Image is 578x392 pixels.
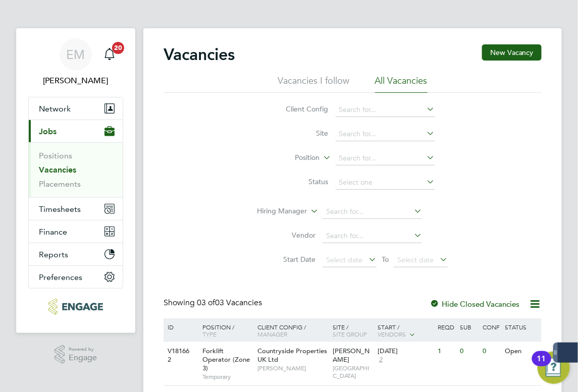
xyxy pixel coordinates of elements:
[330,318,375,343] div: Site /
[430,299,519,309] label: Hide Closed Vacancies
[458,342,481,361] div: 0
[55,345,97,364] a: Powered byEngage
[39,165,76,175] a: Vacancies
[165,318,195,335] div: ID
[537,359,546,372] div: 11
[482,44,542,61] button: New Vacancy
[333,347,370,364] span: [PERSON_NAME]
[39,204,81,214] span: Timesheets
[262,153,320,163] label: Position
[67,48,85,61] span: EM
[197,298,215,308] span: 03 of
[378,347,433,356] div: [DATE]
[323,205,422,219] input: Search for...
[202,330,217,338] span: Type
[202,373,252,381] span: Temporary
[257,255,316,264] label: Start Date
[29,220,123,243] button: Finance
[249,206,307,216] label: Hiring Manager
[435,318,458,335] div: Reqd
[99,38,120,71] a: 20
[336,127,435,141] input: Search for...
[112,42,124,54] span: 20
[202,347,250,372] span: Forklift Operator (Zone 3)
[195,318,255,343] div: Position /
[29,243,123,265] button: Reports
[503,342,540,361] div: Open
[271,177,329,186] label: Status
[397,255,434,264] span: Select date
[69,354,97,362] span: Engage
[255,318,330,343] div: Client Config /
[29,97,123,120] button: Network
[480,342,503,361] div: 0
[336,103,435,117] input: Search for...
[39,250,68,259] span: Reports
[257,330,287,338] span: Manager
[16,28,135,333] nav: Main navigation
[271,129,329,138] label: Site
[336,151,435,165] input: Search for...
[378,356,384,364] span: 2
[333,364,373,380] span: [GEOGRAPHIC_DATA]
[257,231,316,240] label: Vendor
[39,272,82,282] span: Preferences
[435,342,458,361] div: 1
[28,75,123,87] span: Ellie Mandell
[29,198,123,220] button: Timesheets
[39,127,57,136] span: Jobs
[458,318,481,335] div: Sub
[379,253,392,266] span: To
[39,227,67,237] span: Finance
[69,345,97,354] span: Powered by
[29,266,123,288] button: Preferences
[28,38,123,87] a: EM[PERSON_NAME]
[323,229,422,243] input: Search for...
[336,176,435,190] input: Select one
[48,299,102,315] img: konnectrecruit-logo-retina.png
[164,298,264,308] div: Showing
[257,364,328,372] span: [PERSON_NAME]
[39,104,71,114] span: Network
[271,104,329,114] label: Client Config
[257,347,327,364] span: Countryside Properties UK Ltd
[39,179,81,189] a: Placements
[503,318,540,335] div: Status
[164,44,235,65] h2: Vacancies
[278,75,350,93] li: Vacancies I follow
[29,142,123,197] div: Jobs
[333,330,367,338] span: Site Group
[375,75,428,93] li: All Vacancies
[197,298,262,308] span: 03 Vacancies
[29,120,123,142] button: Jobs
[39,151,72,160] a: Positions
[538,352,570,384] button: Open Resource Center, 11 new notifications
[326,255,362,264] span: Select date
[165,342,195,369] div: V181662
[378,330,406,338] span: Vendors
[480,318,503,335] div: Conf
[28,299,123,315] a: Go to home page
[375,318,435,344] div: Start /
